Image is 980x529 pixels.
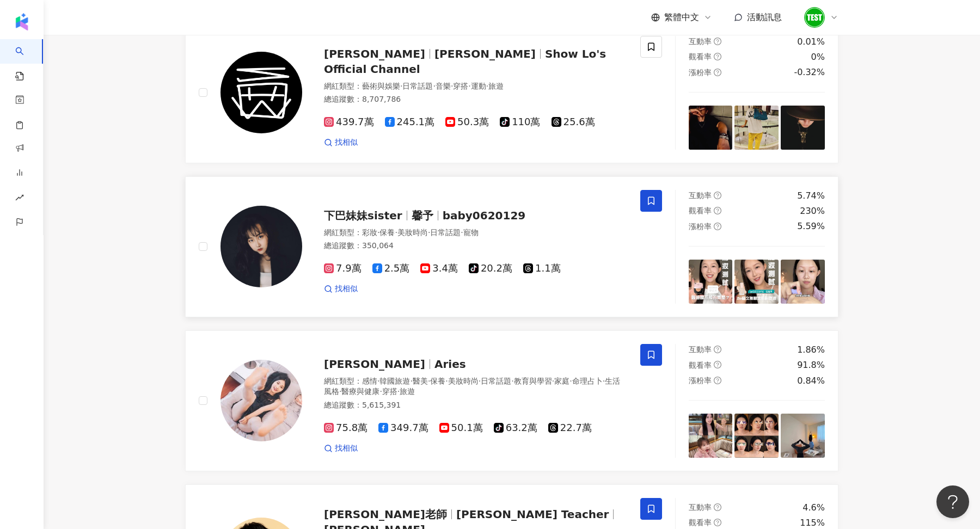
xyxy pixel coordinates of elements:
[436,82,451,90] span: 音樂
[445,377,448,385] span: ·
[324,116,374,128] span: 439.7萬
[603,377,605,385] span: ·
[434,47,536,60] span: [PERSON_NAME]
[689,222,712,231] span: 漲粉率
[734,260,779,304] img: post-image
[554,377,569,385] span: 家庭
[486,82,488,90] span: ·
[463,228,479,237] span: 寵物
[185,176,838,317] a: KOL Avatar下巴妹妹sister馨予baby0620129網紅類型：彩妝·保養·美妝時尚·日常話題·寵物總追蹤數：350,0647.9萬2.5萬3.4萬20.2萬1.1萬找相似互動率qu...
[734,414,779,458] img: post-image
[714,377,721,384] span: question-circle
[324,443,358,454] a: 找相似
[797,359,825,371] div: 91.8%
[420,263,458,274] span: 3.4萬
[451,82,453,90] span: ·
[689,37,712,46] span: 互動率
[377,377,379,385] span: ·
[410,377,412,385] span: ·
[324,358,425,371] span: [PERSON_NAME]
[797,375,825,387] div: 0.84%
[220,206,302,287] img: KOL Avatar
[488,82,504,90] span: 旅遊
[714,69,721,76] span: question-circle
[324,508,447,521] span: [PERSON_NAME]老師
[689,191,712,200] span: 互動率
[714,361,721,368] span: question-circle
[797,220,825,232] div: 5.59%
[552,116,595,128] span: 25.6萬
[800,517,825,529] div: 115%
[714,38,721,45] span: question-circle
[448,377,479,385] span: 美妝時尚
[385,116,435,128] span: 245.1萬
[548,422,592,434] span: 22.7萬
[714,53,721,60] span: question-circle
[379,377,410,385] span: 韓國旅遊
[379,228,395,237] span: 保養
[804,7,825,28] img: unnamed.png
[523,263,561,274] span: 1.1萬
[714,503,721,511] span: question-circle
[335,443,358,454] span: 找相似
[428,228,430,237] span: ·
[377,228,379,237] span: ·
[430,377,445,385] span: 保養
[664,11,699,23] span: 繁體中文
[434,358,466,371] span: Aries
[339,387,341,396] span: ·
[689,518,712,527] span: 觀看率
[689,206,712,215] span: 觀看率
[324,227,627,238] div: 網紅類型 ：
[324,422,367,434] span: 75.8萬
[220,52,302,133] img: KOL Avatar
[324,47,606,76] span: Show Lo's Official Channel
[324,284,358,294] a: 找相似
[324,81,627,92] div: 網紅類型 ：
[494,422,537,434] span: 63.2萬
[15,39,37,82] a: search
[797,190,825,202] div: 5.74%
[185,22,838,163] a: KOL Avatar[PERSON_NAME][PERSON_NAME]Show Lo's Official Channel網紅類型：藝術與娛樂·日常話題·音樂·穿搭·運動·旅遊總追蹤數：8,7...
[362,228,377,237] span: 彩妝
[341,387,379,396] span: 醫療與健康
[185,330,838,471] a: KOL Avatar[PERSON_NAME]Aries網紅類型：感情·韓國旅遊·醫美·保養·美妝時尚·日常話題·教育與學習·家庭·命理占卜·生活風格·醫療與健康·穿搭·旅遊總追蹤數：5,615...
[781,414,825,458] img: post-image
[471,82,486,90] span: 運動
[378,422,428,434] span: 349.7萬
[481,377,511,385] span: 日常話題
[468,82,470,90] span: ·
[552,377,554,385] span: ·
[511,377,513,385] span: ·
[395,228,397,237] span: ·
[445,116,489,128] span: 50.3萬
[13,13,30,30] img: logo icon
[400,387,415,396] span: 旅遊
[430,228,461,237] span: 日常話題
[453,82,468,90] span: 穿搭
[397,228,428,237] span: 美妝時尚
[781,260,825,304] img: post-image
[689,345,712,354] span: 互動率
[714,346,721,353] span: question-circle
[443,209,526,222] span: baby0620129
[324,376,627,397] div: 網紅類型 ：
[797,344,825,356] div: 1.86%
[797,36,825,48] div: 0.01%
[324,241,627,251] div: 總追蹤數 ： 350,064
[439,422,483,434] span: 50.1萬
[324,209,402,222] span: 下巴妹妹sister
[469,263,512,274] span: 20.2萬
[456,508,609,521] span: [PERSON_NAME] Teacher
[714,207,721,214] span: question-circle
[781,106,825,150] img: post-image
[689,503,712,512] span: 互動率
[689,260,733,304] img: post-image
[324,400,627,411] div: 總追蹤數 ： 5,615,391
[402,82,433,90] span: 日常話題
[747,12,782,22] span: 活動訊息
[689,106,733,150] img: post-image
[479,377,481,385] span: ·
[324,263,362,274] span: 7.9萬
[324,94,627,105] div: 總追蹤數 ： 8,707,786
